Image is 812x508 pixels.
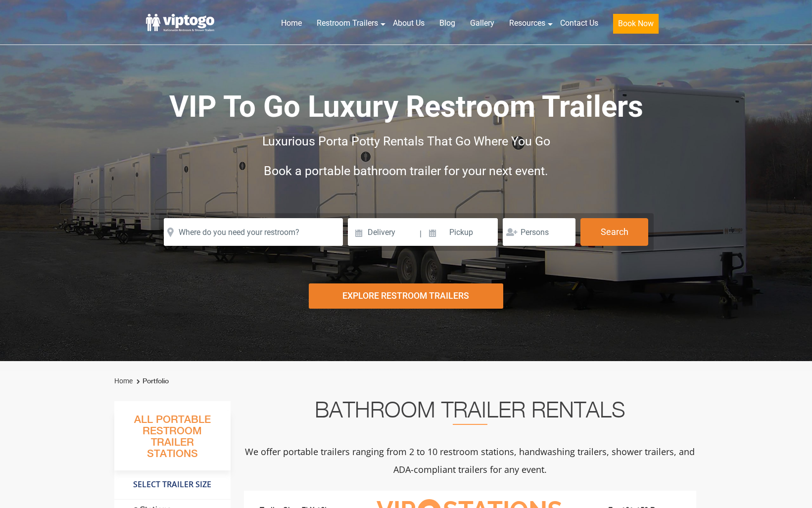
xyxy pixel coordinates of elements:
[262,134,550,148] span: Luxurious Porta Potty Rentals That Go Where You Go
[420,218,422,250] span: |
[134,375,169,387] li: Portfolio
[264,164,548,178] span: Book a portable bathroom trailer for your next event.
[164,218,343,246] input: Where do you need your restroom?
[309,283,504,309] div: Explore Restroom Trailers
[580,218,648,246] button: Search
[114,377,133,385] a: Home
[503,218,575,246] input: Persons
[606,12,666,40] a: Book Now
[169,89,643,124] span: VIP To Go Luxury Restroom Trailers
[423,218,498,246] input: Pickup
[385,12,432,34] a: About Us
[274,12,309,34] a: Home
[114,475,231,494] h4: Select Trailer Size
[553,12,606,34] a: Contact Us
[309,12,385,34] a: Restroom Trailers
[348,218,419,246] input: Delivery
[114,411,231,470] h3: All Portable Restroom Trailer Stations
[613,14,659,34] button: Book Now
[463,12,502,34] a: Gallery
[244,401,696,425] h2: Bathroom Trailer Rentals
[502,12,553,34] a: Resources
[244,443,696,478] p: We offer portable trailers ranging from 2 to 10 restroom stations, handwashing trailers, shower t...
[432,12,463,34] a: Blog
